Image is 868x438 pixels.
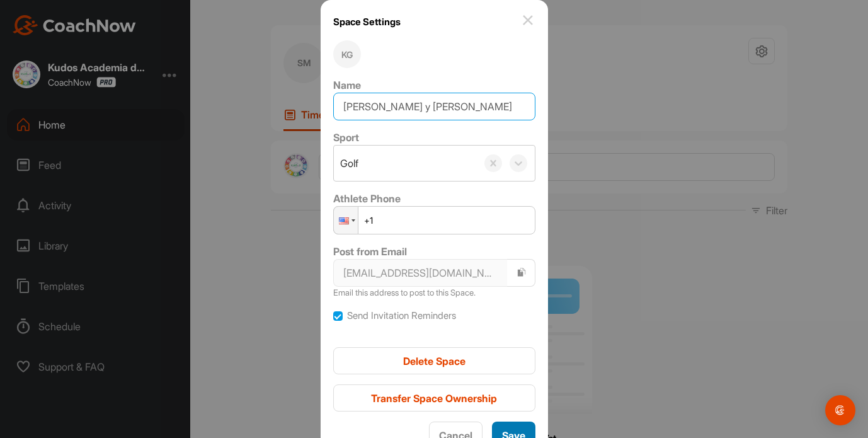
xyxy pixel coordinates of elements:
button: Delete Space [333,347,535,374]
label: Name [333,79,361,91]
div: Golf [340,156,358,171]
span: Transfer Space Ownership [371,392,497,405]
label: Athlete Phone [333,192,401,205]
div: United States: + 1 [334,207,358,234]
label: Sport [333,131,359,144]
label: Send Invitation Reminders [347,309,456,323]
input: 1 (702) 123-4567 [333,206,535,234]
h1: Space Settings [333,13,401,31]
img: close [520,13,535,28]
button: Transfer Space Ownership [333,384,535,412]
label: Post from Email [333,245,407,258]
div: KG [333,40,361,68]
span: Delete Space [403,355,465,367]
div: Open Intercom Messenger [825,395,855,425]
p: Email this address to post to this Space. [333,287,535,299]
